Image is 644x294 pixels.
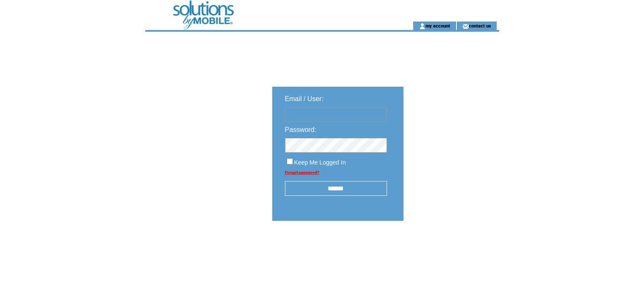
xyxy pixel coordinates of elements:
img: transparent.png [428,242,470,253]
span: Email / User: [285,95,324,102]
img: contact_us_icon.gif [462,23,469,30]
a: contact us [469,23,491,28]
img: account_icon.gif [419,23,426,30]
a: Forgot password? [285,170,319,175]
span: Keep Me Logged In [294,159,346,166]
a: my account [426,23,450,28]
span: Password: [285,126,317,133]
